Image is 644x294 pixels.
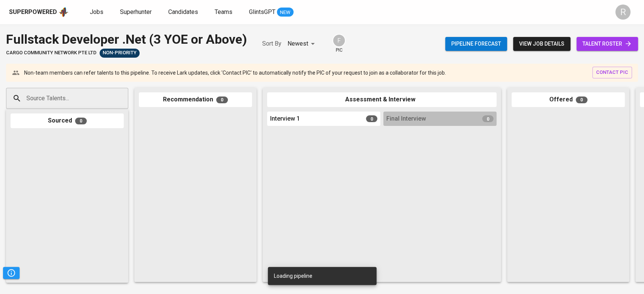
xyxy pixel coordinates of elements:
[168,8,200,17] a: Candidates
[277,9,294,16] span: NEW
[267,92,496,107] div: Assessment & Interview
[120,8,153,17] a: Superhunter
[11,113,124,128] div: Sourced
[24,69,446,77] p: Non-team members can refer talents to this pipeline. To receive Lark updates, click 'Contact PIC'...
[75,118,87,124] span: 0
[583,39,632,49] span: talent roster
[249,8,294,17] a: GlintsGPT NEW
[287,39,308,48] p: Newest
[9,8,57,17] div: Superpowered
[168,8,198,15] span: Candidates
[445,37,507,51] button: Pipeline forecast
[262,39,281,48] p: Sort By
[58,6,69,18] img: app logo
[3,267,20,279] button: Pipeline Triggers
[596,68,628,77] span: contact pic
[592,67,632,78] button: contact pic
[120,8,152,15] span: Superhunter
[512,92,625,107] div: Offered
[576,96,587,103] span: 0
[270,115,300,123] span: Interview 1
[287,37,317,51] div: Newest
[332,34,346,54] div: pic
[519,39,564,49] span: view job details
[274,269,312,283] div: Loading pipeline
[216,96,228,103] span: 0
[100,49,140,58] div: Sufficient Talents in Pipeline
[90,8,105,17] a: Jobs
[482,115,493,122] span: 0
[386,115,426,123] span: Final Interview
[9,6,69,18] a: Superpoweredapp logo
[249,8,275,15] span: GlintsGPT
[332,34,346,47] div: F
[100,49,140,57] span: Non-Priority
[615,5,630,20] div: R
[576,37,638,51] a: talent roster
[215,8,232,15] span: Teams
[451,39,501,49] span: Pipeline forecast
[513,37,570,51] button: view job details
[139,92,252,107] div: Recommendation
[124,98,126,99] button: Open
[90,8,103,15] span: Jobs
[366,115,377,122] span: 0
[215,8,234,17] a: Teams
[6,30,247,49] div: Fullstack Developer .Net (3 YOE or Above)
[6,49,97,57] span: cargo community network pte ltd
